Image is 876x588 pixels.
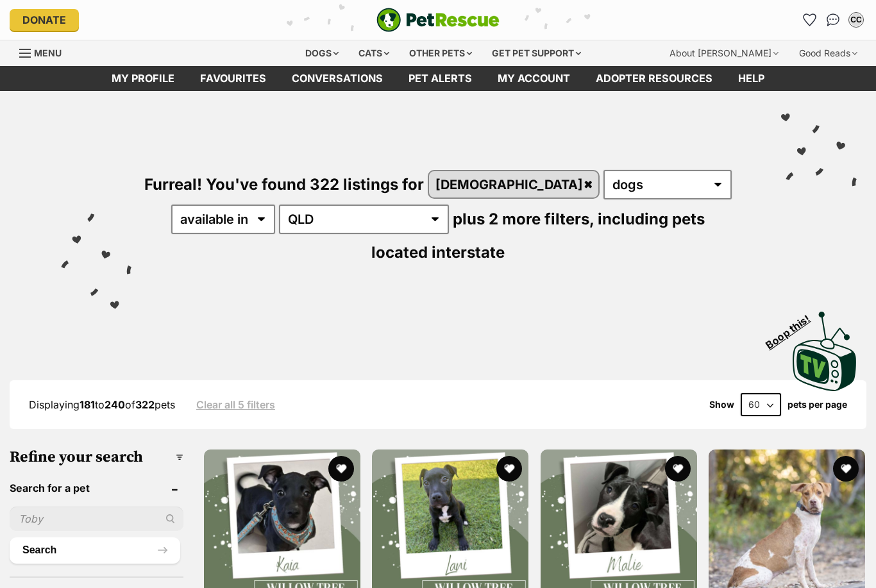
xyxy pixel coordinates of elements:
ul: Account quick links [800,10,866,30]
a: Favourites [800,10,820,30]
a: Menu [19,40,71,63]
a: Conversations [823,10,843,30]
button: favourite [664,456,690,482]
button: Search [10,537,180,563]
img: PetRescue TV logo [793,312,857,391]
div: Dogs [296,40,348,66]
span: Displaying to of pets [29,398,175,411]
a: Help [725,66,777,91]
a: Clear all 5 filters [196,399,275,410]
strong: 181 [80,398,95,411]
span: Boop this! [764,305,823,351]
a: My account [485,66,583,91]
div: About [PERSON_NAME] [661,40,788,66]
strong: 322 [135,398,155,411]
button: My account [846,10,866,30]
span: Show [709,399,734,410]
a: Pet alerts [396,66,485,91]
div: Cats [350,40,398,66]
button: favourite [328,456,353,482]
a: Donate [10,9,79,31]
a: Favourites [187,66,279,91]
button: favourite [496,456,522,482]
strong: 240 [105,398,125,411]
div: CC [850,13,863,26]
span: Furreal! You've found 322 listings for [144,175,424,194]
a: [DEMOGRAPHIC_DATA] [429,171,598,197]
div: Good Reads [790,40,866,66]
span: including pets located interstate [371,210,705,262]
div: Get pet support [483,40,590,66]
span: plus 2 more filters, [453,210,594,228]
button: favourite [833,456,859,482]
a: Adopter resources [583,66,725,91]
label: pets per page [788,399,847,410]
header: Search for a pet [10,482,183,494]
img: chat-41dd97257d64d25036548639549fe6c8038ab92f7586957e7f3b1b290dea8141.svg [827,13,840,26]
a: My profile [99,66,187,91]
a: Boop this! [793,300,857,394]
input: Toby [10,507,183,531]
img: logo-e224e6f780fb5917bec1dbf3a21bbac754714ae5b6737aabdf751b685950b380.svg [376,8,500,32]
div: Other pets [400,40,481,66]
h3: Refine your search [10,448,183,466]
a: PetRescue [376,8,500,32]
span: Menu [34,47,62,58]
a: conversations [279,66,396,91]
